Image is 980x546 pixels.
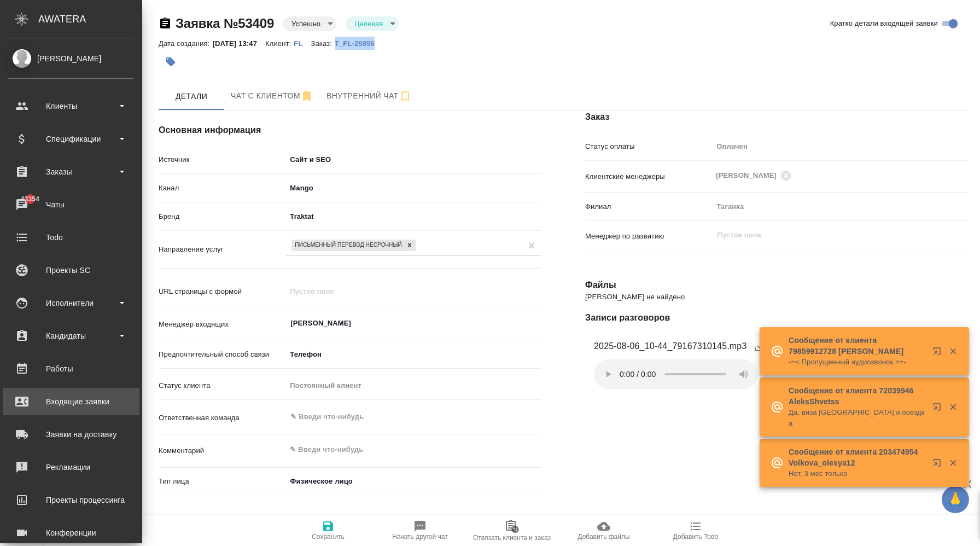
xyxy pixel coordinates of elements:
p: Комментарий [159,445,286,456]
p: Предпочтительный способ связи [159,349,286,360]
div: Конференции [8,525,134,541]
p: Дата создания: [159,39,212,48]
a: FL [294,38,311,48]
div: Mango [286,179,541,198]
p: Да, виза [GEOGRAPHIC_DATA] и поездка [789,407,925,429]
p: Канал [159,183,286,194]
p: Филиал [585,201,713,212]
p: Бренд [159,211,286,222]
button: Открыть в новой вкладке [926,340,952,367]
p: Сообщение от клиента 203474954 Volkova_olesya12 [789,446,925,468]
p: [DATE] 13:47 [212,39,265,48]
input: Пустое поле [716,229,942,242]
p: Сообщение от клиента 72039946 AleksShvetss [789,385,925,407]
div: [PERSON_NAME] [8,53,134,65]
p: Клиентские менеджеры [585,171,713,182]
button: Закрыть [942,458,964,468]
a: Todo [3,224,139,251]
p: T_FL-25896 [335,39,383,48]
div: Кандидаты [8,328,134,344]
div: AWATERA [38,8,142,30]
figcaption: 2025-08-06_10-44_79167310145.mp3 [594,340,747,353]
div: Письменный перевод несрочный [291,240,404,251]
audio: Ваш браузер не поддерживает элемент . [594,359,758,389]
span: 43354 [14,194,46,205]
p: Статус оплаты [585,141,713,152]
p: [PERSON_NAME] не найдено [585,292,968,303]
p: Менеджер по развитию [585,231,713,242]
div: Todo [8,229,134,246]
h4: Записи разговоров [585,311,968,324]
h4: Основная информация [159,124,541,137]
span: Сохранить [312,533,345,541]
svg: Отписаться [300,90,313,103]
p: Нет, 3 мес только [789,468,925,479]
div: Заявки на доставку [8,426,134,443]
div: Телефон [286,345,541,364]
a: Входящие заявки [3,388,139,415]
a: 43354Чаты [3,191,139,218]
a: Проекты процессинга [3,486,139,514]
div: Заказы [8,164,134,180]
span: Чат с клиентом [231,89,313,103]
span: Начать другой чат [392,533,447,541]
span: Добавить Todo [673,533,718,541]
span: Добавить файлы [577,533,629,541]
div: Рекламации [8,459,134,475]
button: Закрыть [942,346,964,356]
span: Внутренний чат [326,89,412,103]
a: Рекламации [3,454,139,481]
p: Сообщение от клиента 79859912728 [PERSON_NAME] [789,335,925,357]
p: Заказ: [311,39,334,48]
button: Закрыть [942,402,964,412]
h4: Заказ [585,111,968,124]
a: Работы [3,355,139,382]
p: Ответственная команда [159,413,286,423]
button: 79167310145 (Сергей) - (undefined) [224,83,320,110]
a: Проекты SC [3,257,139,284]
div: Проекты SC [8,262,134,278]
div: Клиенты [8,98,134,114]
div: Проекты процессинга [8,492,134,508]
p: URL страницы с формой [159,286,286,297]
button: Добавить тэг [159,50,183,74]
p: Направление услуг [159,244,286,255]
p: Источник [159,154,286,165]
button: Открыть в новой вкладке [926,452,952,478]
span: Кратко детали входящей заявки [830,18,938,29]
div: Сайт и SEO [286,150,541,169]
button: Начать другой чат [374,515,466,546]
div: Успешно [346,16,399,31]
button: Отвязать клиента и заказ [466,515,558,546]
button: Удалить [313,514,340,540]
button: Open [535,322,538,324]
a: Заявка №53409 [176,16,274,31]
p: Тип лица [159,476,286,487]
svg: Подписаться [399,90,412,103]
div: Спецификации [8,131,134,147]
p: Статус клиента [159,380,286,391]
span: Детали [165,90,218,103]
input: ✎ Введи что-нибудь [289,410,501,423]
button: Редактировать [284,514,311,540]
p: -=< Пропущенный аудиозвонок >=- [789,357,925,368]
div: Исполнители [8,295,134,311]
div: Физическое лицо [286,472,456,491]
button: Целевая [351,19,386,28]
a: T_FL-25896 [335,38,383,48]
div: Постоянный клиент [286,376,541,395]
p: Менеджер входящих [159,319,286,330]
button: Сохранить [282,515,374,546]
button: download [747,333,773,359]
div: Traktat [286,207,541,226]
h4: Файлы [585,278,968,292]
p: Клиент: [265,39,294,48]
button: Добавить Todo [650,515,742,546]
div: Оплачен [713,137,968,156]
a: Заявки на доставку [3,421,139,448]
div: Успешно [283,16,337,31]
p: FL [294,39,311,48]
button: Скопировать ссылку [159,17,172,30]
button: Открыть в новой вкладке [926,396,952,422]
div: Чаты [8,196,134,213]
